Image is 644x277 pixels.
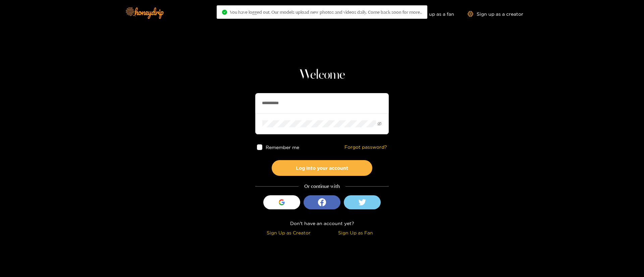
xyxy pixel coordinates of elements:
span: check-circle [222,10,227,15]
a: Forgot password? [344,144,387,150]
h1: Welcome [255,67,389,83]
a: Sign up as a fan [408,11,454,17]
div: Don't have an account yet? [255,219,389,227]
a: Sign up as a creator [468,11,523,17]
button: Log into your account [272,160,372,176]
div: Or continue with [255,183,389,190]
span: You have logged out. Our models upload new photos and videos daily. Come back soon for more.. [230,9,422,15]
span: eye-invisible [377,122,382,126]
div: Sign Up as Creator [257,229,320,236]
div: Sign Up as Fan [324,229,387,236]
span: Remember me [266,145,300,150]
